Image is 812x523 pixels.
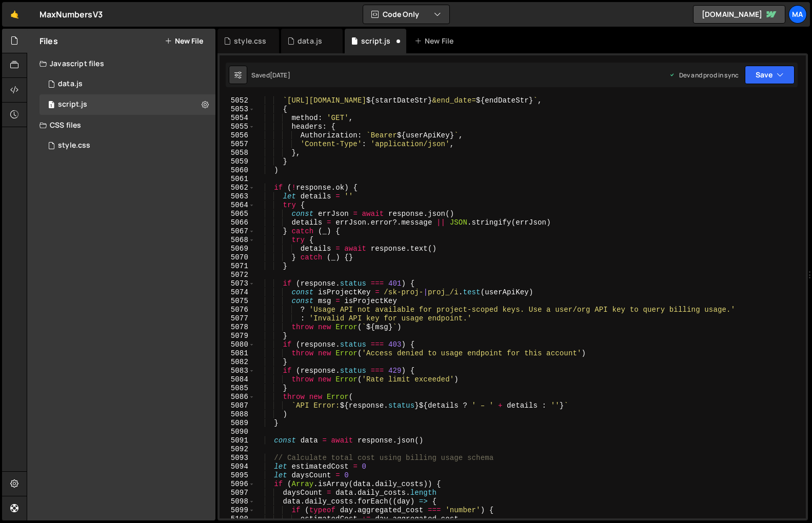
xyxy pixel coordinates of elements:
div: 5052 [220,96,255,105]
div: 5059 [220,157,255,166]
div: 5064 [220,201,255,210]
span: 1 [48,102,54,110]
div: 5086 [220,393,255,401]
div: 5062 [220,184,255,192]
div: 3309/5656.js [39,74,215,94]
div: 5055 [220,123,255,131]
div: CSS files [27,115,215,135]
div: 5098 [220,497,255,506]
button: Save [745,66,795,84]
div: 5077 [220,314,255,323]
div: 5075 [220,297,255,306]
div: 5088 [220,410,255,419]
div: 5089 [220,419,255,428]
div: 5053 [220,105,255,114]
div: 5096 [220,480,255,489]
button: New File [165,37,203,45]
div: data.js [298,36,322,46]
div: 5099 [220,506,255,515]
div: 5082 [220,358,255,367]
div: 5067 [220,227,255,236]
div: 5063 [220,192,255,201]
div: 5091 [220,436,255,445]
div: 5054 [220,114,255,123]
a: 🤙 [2,2,27,27]
div: 5071 [220,262,255,271]
div: Javascript files [27,53,215,74]
div: 5092 [220,445,255,454]
a: ma [788,5,807,24]
div: 5069 [220,245,255,253]
div: 5079 [220,332,255,340]
div: [DATE] [270,71,290,79]
div: 5095 [220,471,255,480]
div: 5065 [220,210,255,218]
div: New File [414,36,458,46]
div: data.js [58,79,83,89]
div: 5090 [220,428,255,436]
div: 5057 [220,140,255,149]
div: 5093 [220,454,255,462]
h2: Files [39,35,58,47]
div: Dev and prod in sync [669,71,739,79]
div: 5073 [220,279,255,288]
div: MaxNumbersV3 [39,8,103,21]
div: 5094 [220,462,255,471]
div: 5085 [220,384,255,393]
div: 5060 [220,166,255,175]
div: 5081 [220,349,255,358]
button: Code Only [363,5,449,24]
div: 5097 [220,489,255,497]
div: 5056 [220,131,255,140]
div: 5080 [220,340,255,349]
div: 5072 [220,271,255,279]
div: 5066 [220,218,255,227]
div: 5058 [220,149,255,157]
div: 5074 [220,288,255,297]
div: script.js [361,36,390,46]
div: style.css [234,36,266,46]
div: 5068 [220,236,255,245]
div: 5078 [220,323,255,332]
div: 3309/6309.css [39,135,215,156]
div: 5076 [220,306,255,314]
div: 5084 [220,375,255,384]
div: 5083 [220,367,255,375]
div: 5061 [220,175,255,184]
div: 5070 [220,253,255,262]
div: script.js [58,100,87,109]
div: style.css [58,141,90,150]
div: 5087 [220,401,255,410]
div: Saved [251,71,290,79]
div: 3309/5657.js [39,94,215,115]
a: [DOMAIN_NAME] [693,5,785,24]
